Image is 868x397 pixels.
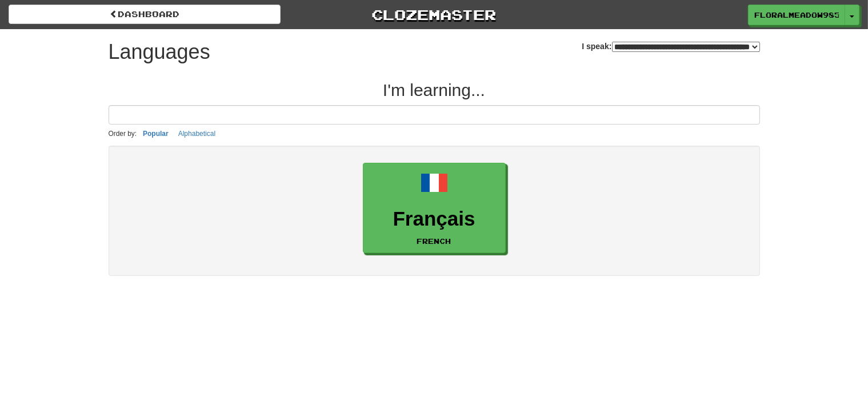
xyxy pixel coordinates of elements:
a: FrançaisFrench [363,163,506,254]
a: dashboard [9,5,281,24]
select: I speak: [612,42,760,52]
label: I speak: [582,41,759,52]
small: French [417,237,451,245]
span: FloralMeadow9858 [754,10,839,20]
h2: I'm learning... [109,81,760,99]
button: Alphabetical [175,127,219,140]
h1: Languages [109,41,210,63]
button: Popular [139,127,172,140]
a: Clozemaster [298,5,570,25]
a: FloralMeadow9858 [748,5,845,25]
h3: Français [369,208,499,230]
small: Order by: [109,130,137,138]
